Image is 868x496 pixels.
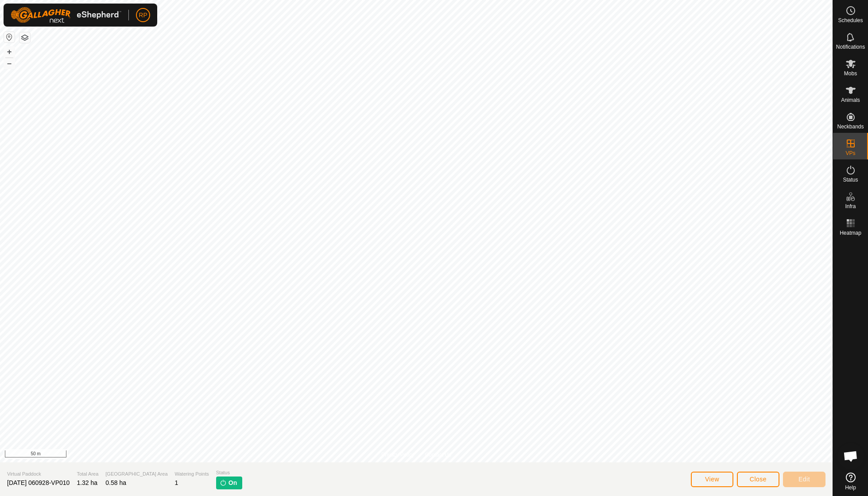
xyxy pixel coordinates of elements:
a: Privacy Policy [381,451,415,459]
span: Total Area [77,470,98,478]
span: Mobs [844,71,857,76]
div: Open chat [837,443,864,469]
a: Contact Us [425,451,451,459]
span: Infra [845,204,856,209]
button: Close [737,472,779,487]
span: RP [139,11,147,20]
span: On [229,478,237,488]
span: Heatmap [840,230,861,236]
span: Status [216,469,242,477]
img: Gallagher Logo [11,7,121,23]
span: Help [845,485,856,490]
span: 1.32 ha [77,479,97,486]
span: View [705,476,719,483]
span: Neckbands [837,124,864,129]
button: Reset Map [4,32,15,43]
span: VPs [845,151,855,156]
a: Help [833,469,868,494]
span: [DATE] 060928-VP010 [7,479,70,486]
span: Status [843,177,858,182]
button: View [691,472,733,487]
span: 0.58 ha [105,479,126,486]
img: turn-on [220,479,227,486]
span: Virtual Paddock [7,470,70,478]
button: Edit [783,472,825,487]
span: Animals [841,97,860,103]
button: + [4,46,15,57]
span: 1 [175,479,178,486]
button: Map Layers [19,32,30,43]
span: Notifications [836,44,865,50]
span: [GEOGRAPHIC_DATA] Area [105,470,167,478]
span: Schedules [838,18,863,23]
span: Watering Points [175,470,209,478]
span: Edit [798,476,810,483]
span: Close [750,476,767,483]
button: – [4,58,15,69]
